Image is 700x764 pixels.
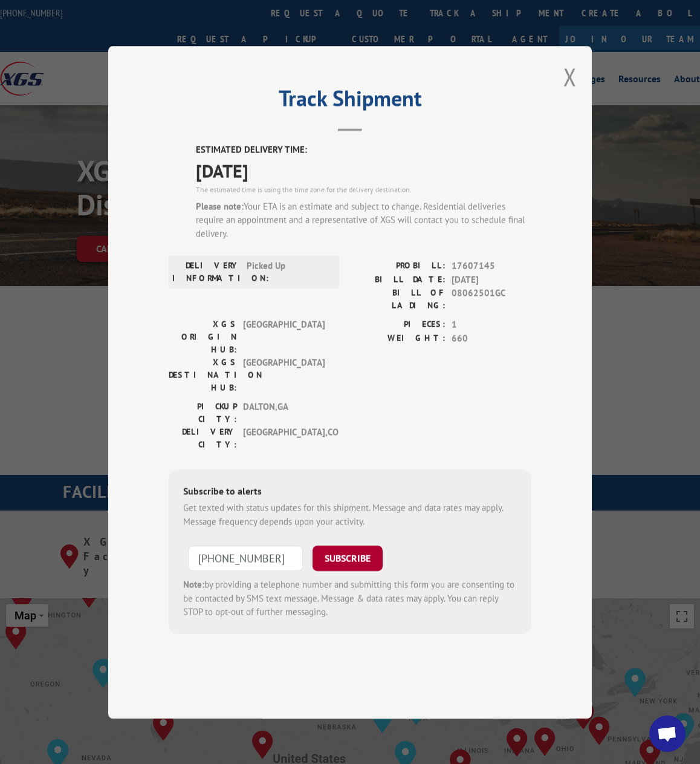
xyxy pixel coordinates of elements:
span: Picked Up [247,260,328,285]
label: BILL DATE: [350,273,446,287]
label: XGS DESTINATION HUB: [169,356,237,394]
strong: Please note: [196,200,244,212]
label: PROBILL: [350,260,446,273]
label: PIECES: [350,318,446,332]
div: Subscribe to alerts [183,484,517,501]
span: 660 [452,331,531,345]
span: 17607145 [452,260,531,273]
label: ESTIMATED DELIVERY TIME: [196,143,531,157]
label: WEIGHT: [350,331,446,345]
label: PICKUP CITY: [169,400,237,426]
label: DELIVERY CITY: [169,426,237,451]
label: DELIVERY INFORMATION: [172,260,241,285]
span: [GEOGRAPHIC_DATA] [243,356,325,394]
div: Open chat [649,716,685,752]
span: [GEOGRAPHIC_DATA] [243,318,325,356]
label: BILL OF LADING: [350,287,446,312]
input: Phone Number [188,546,303,571]
button: Close modal [563,61,577,93]
span: [GEOGRAPHIC_DATA] , CO [243,426,325,451]
div: by providing a telephone number and submitting this form you are consenting to be contacted by SM... [183,578,517,619]
span: DALTON , GA [243,400,325,426]
strong: Note: [183,579,204,590]
label: XGS ORIGIN HUB: [169,318,237,356]
div: The estimated time is using the time zone for the delivery destination. [196,184,531,195]
div: Your ETA is an estimate and subject to change. Residential deliveries require an appointment and ... [196,200,531,241]
div: Get texted with status updates for this shipment. Message and data rates may apply. Message frequ... [183,501,517,529]
span: 08062501GC [452,287,531,312]
span: [DATE] [196,157,531,184]
button: SUBSCRIBE [313,546,383,571]
span: [DATE] [452,273,531,287]
h2: Track Shipment [169,90,531,113]
span: 1 [452,318,531,332]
